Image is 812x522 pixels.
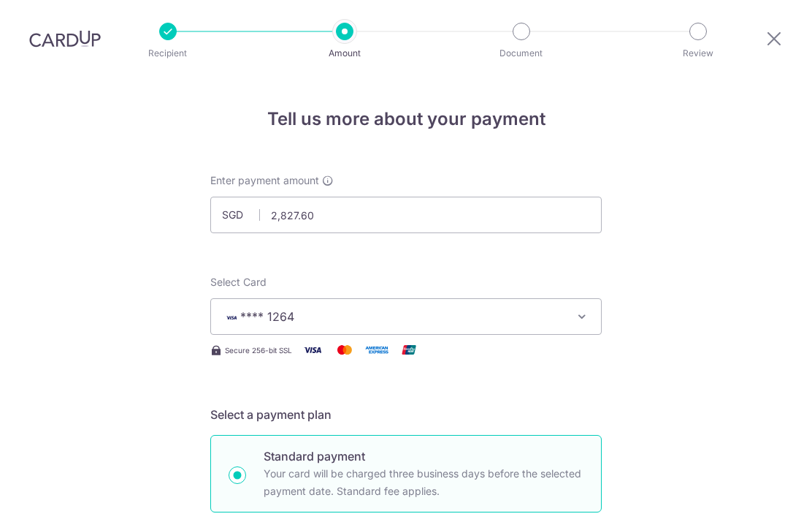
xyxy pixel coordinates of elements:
p: Standard payment [264,447,583,465]
p: Review [644,46,752,61]
img: VISA [223,312,240,322]
p: Document [467,46,575,61]
p: Amount [291,46,399,61]
img: Visa [298,341,327,359]
span: SGD [222,208,260,222]
span: Enter payment amount [210,173,319,188]
img: American Express [362,341,391,359]
span: translation missing: en.payables.payment_networks.credit_card.summary.labels.select_card [210,276,267,288]
img: CardUp [29,30,101,48]
h5: Select a payment plan [210,406,602,423]
p: Your card will be charged three business days before the selected payment date. Standard fee appl... [264,465,583,500]
img: Union Pay [394,341,424,359]
h4: Tell us more about your payment [210,106,602,132]
input: 0.00 [210,197,602,233]
img: Mastercard [330,341,359,359]
span: Secure 256-bit SSL [225,344,292,356]
p: Recipient [114,46,222,61]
